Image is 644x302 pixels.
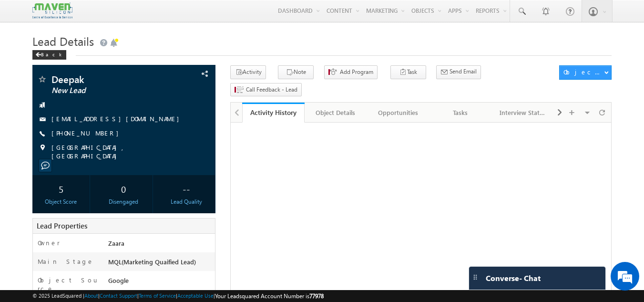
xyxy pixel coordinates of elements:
span: Your Leadsquared Account Number is [215,292,324,300]
span: Deepak [51,74,164,84]
span: 77978 [309,292,324,300]
span: [PHONE_NUMBER] [51,129,123,138]
label: Object Source [38,276,99,293]
div: Back [32,50,66,60]
a: Activity History [242,103,305,123]
div: Activity History [249,108,297,117]
div: Object Score [35,198,88,206]
a: Tasks [429,103,492,123]
div: Google [106,276,215,289]
span: Send Email [450,67,477,76]
div: Opportunities [375,107,421,118]
div: Disengaged [97,198,150,206]
div: Interview Status [500,107,546,118]
span: Add Program [340,68,373,76]
span: Call Feedback - Lead [246,85,297,94]
a: Acceptable Use [177,292,214,299]
div: Lead Quality [160,198,213,206]
button: Object Actions [559,65,612,80]
div: 0 [97,180,150,198]
button: Activity [230,65,266,79]
button: Add Program [324,65,378,79]
a: Back [32,50,71,58]
div: MQL(Marketing Quaified Lead) [106,257,215,271]
label: Owner [38,239,60,247]
span: Zaara [108,239,124,247]
a: Terms of Service [139,292,176,299]
div: Object Details [312,107,358,118]
img: Custom Logo [32,2,72,19]
button: Note [278,65,314,79]
a: Interview Status [492,103,554,123]
a: Object Details [305,103,367,123]
span: Converse - Chat [486,274,541,282]
span: © 2025 LeadSquared | | | | | [32,292,324,301]
div: 5 [35,180,88,198]
span: Lead Properties [37,221,87,230]
a: Opportunities [367,103,429,123]
button: Task [390,65,426,79]
label: Main Stage [38,257,94,266]
img: carter-drag [471,273,479,281]
div: Tasks [437,107,483,118]
span: [GEOGRAPHIC_DATA], [GEOGRAPHIC_DATA] [51,143,199,160]
span: Lead Details [32,33,94,49]
span: New Lead [51,86,164,95]
button: Send Email [436,65,481,79]
a: About [84,292,98,299]
div: Object Actions [563,68,604,76]
button: Call Feedback - Lead [230,83,302,97]
a: [EMAIL_ADDRESS][DOMAIN_NAME] [51,115,184,123]
a: Contact Support [100,292,137,299]
div: -- [160,180,213,198]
